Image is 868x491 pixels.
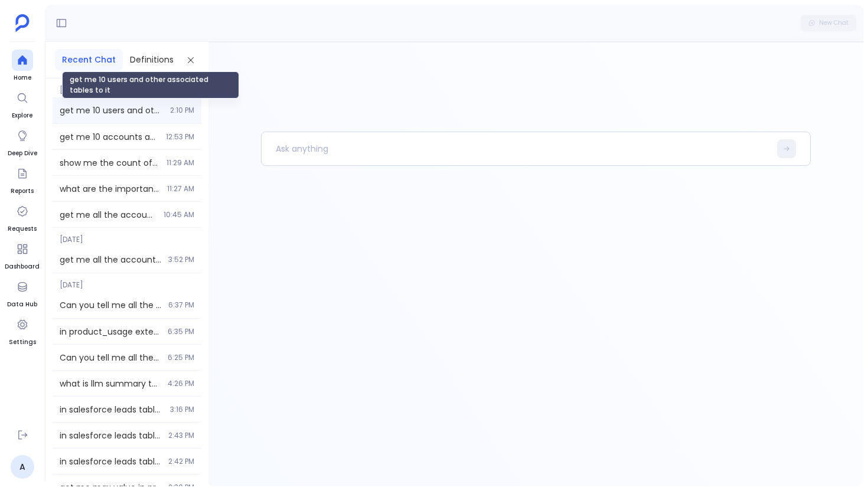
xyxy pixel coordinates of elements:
span: in product_usage extended table how many columns are enabled is there anything disabled , give me... [60,326,161,338]
a: Dashboard [5,238,40,271]
span: Reports [11,186,34,196]
span: 12:53 PM [166,132,194,142]
span: 3:16 PM [170,405,194,414]
span: [DATE] [53,228,201,244]
a: Explore [12,87,33,120]
span: in salesforce leads table get me max,min value of deleted column // use info agent you will be re... [60,404,163,415]
span: get me all the accounts and opportuntites which have arr more than 500k and created in last 4 years [60,254,161,266]
span: 2:10 PM [170,106,194,115]
span: 6:35 PM [168,327,194,336]
div: get me 10 users and other associated tables to it [62,71,239,99]
span: 2:43 PM [168,431,194,440]
span: Data Hub [7,300,37,309]
button: Recent Chat [55,49,123,71]
span: 6:25 PM [168,353,194,362]
span: 3:52 PM [168,255,194,264]
span: what are the important columns that i can use to analysis product usage [60,183,160,195]
img: petavue logo [15,14,30,32]
span: Requests [8,224,37,234]
a: Home [12,50,33,83]
span: Dashboard [5,262,40,271]
a: Deep Dive [8,125,37,158]
span: [DATE] [53,273,201,290]
span: get me 10 accounts and assocaited users deatils [60,131,159,143]
span: 2:42 PM [168,457,194,466]
span: Can you tell me all the columns along with their data fill percentage in product usage extended t... [60,299,161,311]
span: get me all the accounts which are customers [60,209,156,221]
span: in salesforce leads table get me max,min value of deleted column // use info agent you will be re... [60,430,161,441]
span: 10:45 AM [164,210,194,220]
button: Definitions [123,49,181,71]
span: Deep Dive [8,149,37,158]
span: [DATE] [53,78,201,95]
span: 11:29 AM [167,158,194,168]
a: Requests [8,201,37,234]
span: Settings [9,338,36,347]
a: A [11,455,34,479]
span: show me the count of tables that are enabled [60,157,159,169]
a: Data Hub [7,276,37,309]
span: 4:26 PM [168,379,194,388]
span: Can you tell me all the important columns along with their data fill percentage in product usage ... [60,352,161,364]
span: 11:27 AM [167,184,194,194]
span: what is llm summary table details tell me about it [60,378,161,389]
span: Home [12,73,33,83]
a: Settings [9,314,36,347]
span: in salesforce leads table get me max,min value of deleted column [60,456,161,467]
span: 6:37 PM [168,300,194,310]
a: Reports [11,163,34,196]
span: Explore [12,111,33,120]
span: get me 10 users and other associated tables to it [60,104,163,116]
